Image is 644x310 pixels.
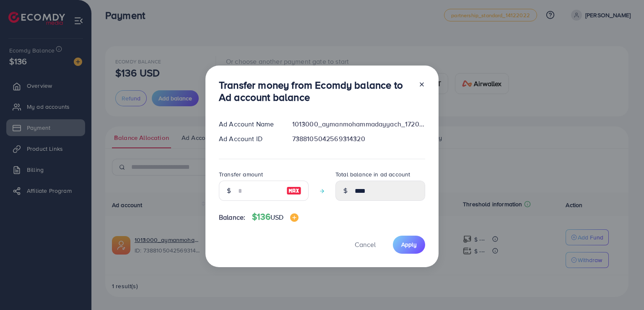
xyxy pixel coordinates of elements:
[355,240,376,249] span: Cancel
[286,186,301,196] img: image
[286,134,432,144] div: 7388105042569314320
[212,119,286,129] div: Ad Account Name
[401,240,417,249] span: Apply
[219,79,412,103] h3: Transfer money from Ecomdy balance to Ad account balance
[344,236,386,254] button: Cancel
[212,134,286,144] div: Ad Account ID
[335,170,410,179] label: Total balance in ad account
[290,213,299,222] img: image
[270,213,283,222] span: USD
[286,119,432,129] div: 1013000_aymanmohammadayyach_1720177274843
[219,170,263,179] label: Transfer amount
[608,272,638,304] iframe: Chat
[393,236,425,254] button: Apply
[219,213,245,222] span: Balance:
[252,212,299,222] h4: $136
